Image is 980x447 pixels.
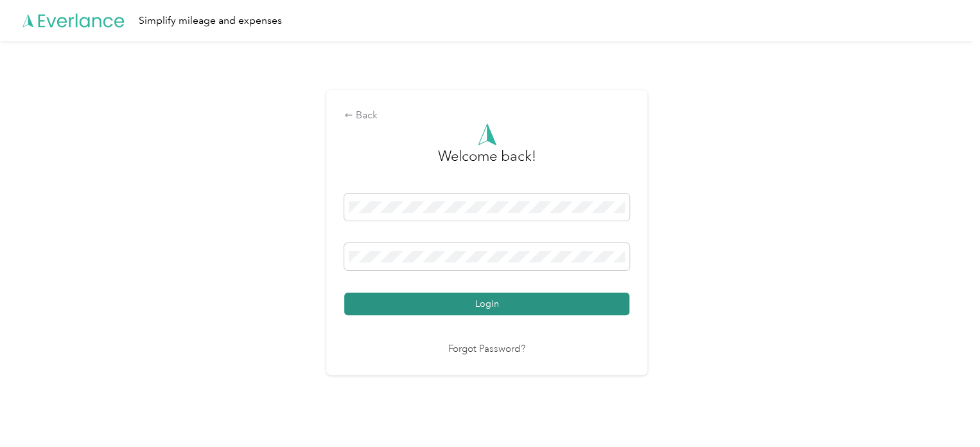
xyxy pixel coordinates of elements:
[448,342,525,357] a: Forgot Password?
[139,13,282,29] div: Simplify mileage and expenses
[344,108,629,123] div: Back
[344,293,629,315] button: Login
[438,145,536,180] h3: greeting
[908,375,980,447] iframe: Everlance-gr Chat Button Frame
